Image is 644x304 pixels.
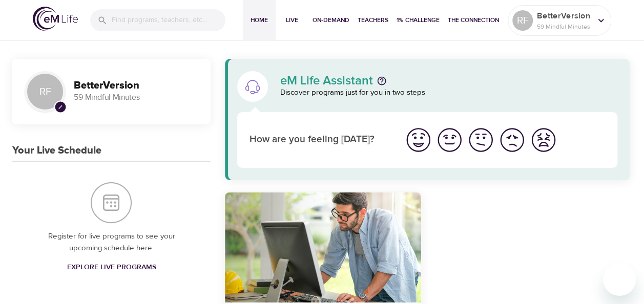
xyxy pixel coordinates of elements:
button: I'm feeling great [403,124,434,156]
img: good [435,126,464,154]
h3: Your Live Schedule [12,145,101,157]
span: The Connection [448,15,499,26]
img: great [404,126,432,154]
p: BetterVersion [537,10,591,22]
a: Explore Live Programs [63,258,160,277]
img: logo [33,7,78,31]
img: Your Live Schedule [91,182,132,223]
p: How are you feeling [DATE]? [250,133,390,147]
p: Discover programs just for you in two steps [280,87,617,99]
p: 59 Mindful Minutes [74,92,198,103]
p: eM Life Assistant [280,75,373,87]
img: ok [467,126,495,154]
iframe: Button to launch messaging window [603,263,636,296]
button: I'm feeling good [434,124,465,156]
div: RF [512,10,533,31]
p: Register for live programs to see your upcoming schedule here. [33,231,190,254]
input: Find programs, teachers, etc... [112,9,225,31]
span: 1% Challenge [397,15,440,26]
button: Ten Short Everyday Mindfulness Practices [225,192,421,302]
button: I'm feeling worst [528,124,559,156]
p: 59 Mindful Minutes [537,22,591,31]
img: eM Life Assistant [244,78,261,95]
span: On-Demand [313,15,349,26]
span: Live [280,15,304,26]
span: Home [247,15,272,26]
img: worst [529,126,557,154]
button: I'm feeling ok [465,124,496,156]
img: bad [498,126,526,154]
button: I'm feeling bad [496,124,528,156]
span: Teachers [358,15,388,26]
div: RF [25,71,66,112]
span: Explore Live Programs [67,261,156,274]
h3: BetterVersion [74,80,198,92]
